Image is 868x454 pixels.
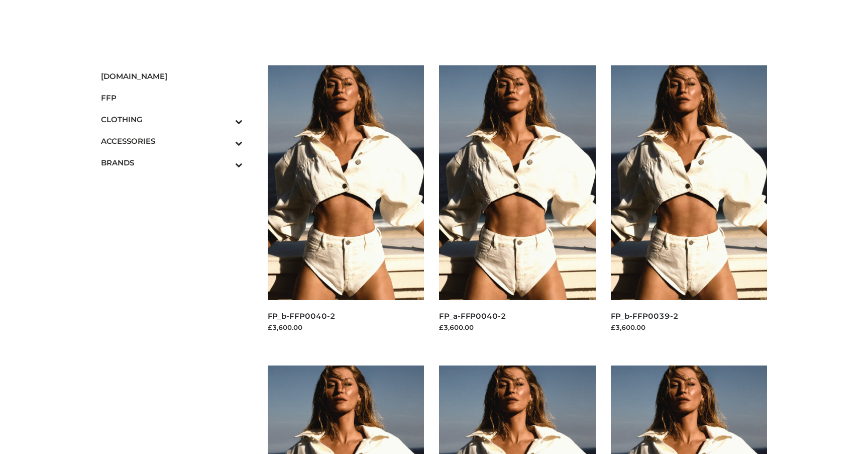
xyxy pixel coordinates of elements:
a: CLOTHINGToggle Submenu [101,109,243,130]
div: £3,600.00 [439,322,596,332]
a: BRANDSToggle Submenu [101,152,243,173]
span: BRANDS [101,157,243,168]
span: CLOTHING [101,114,243,125]
button: Toggle Submenu [207,130,243,152]
a: FP_a-FFP0040-2 [439,311,506,321]
a: ACCESSORIESToggle Submenu [101,130,243,152]
span: ACCESSORIES [101,135,243,147]
a: [DOMAIN_NAME] [101,65,243,87]
a: FFP [101,87,243,109]
button: Toggle Submenu [207,109,243,130]
div: £3,600.00 [268,322,424,332]
div: £3,600.00 [611,322,768,332]
span: FFP [101,92,243,104]
a: FP_b-FFP0039-2 [611,311,679,321]
button: Toggle Submenu [207,152,243,173]
span: [DOMAIN_NAME] [101,70,243,82]
a: FP_b-FFP0040-2 [268,311,336,321]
